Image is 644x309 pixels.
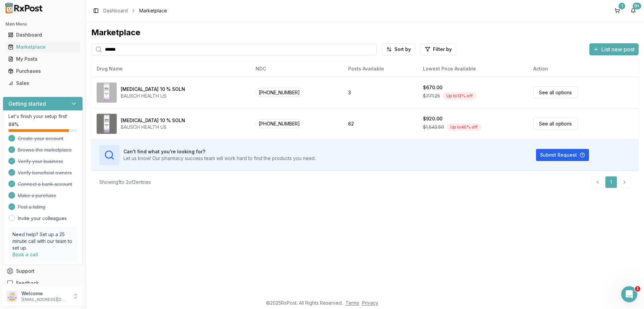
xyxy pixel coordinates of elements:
[447,123,481,131] div: Up to 40 % off
[256,119,303,128] span: [PHONE_NUMBER]
[12,252,38,257] a: Book a call
[418,61,528,77] th: Lowest Price Available
[362,300,378,306] a: Privacy
[619,3,625,9] div: 1
[621,286,637,302] iframe: Intercom live chat
[91,27,639,38] div: Marketplace
[601,45,635,53] span: List new post
[16,280,39,287] span: Feedback
[8,32,77,38] div: Dashboard
[121,124,185,131] div: BAUSCH HEALTH US
[533,87,578,98] a: See all options
[8,121,19,128] span: 88 %
[5,41,80,53] a: Marketplace
[8,113,77,120] p: Let's finish your setup first!
[7,291,17,302] img: User avatar
[382,43,415,55] button: Sort by
[443,92,476,100] div: Up to 13 % off
[8,80,77,87] div: Sales
[21,290,68,297] p: Welcome
[3,54,83,64] button: My Posts
[18,181,72,188] span: Connect a bank account
[21,297,68,302] p: [EMAIL_ADDRESS][DOMAIN_NAME]
[533,118,578,130] a: See all options
[633,3,641,9] div: 9+
[123,148,316,155] h3: Can't find what you're looking for?
[423,93,440,99] span: $771.25
[345,300,359,306] a: Terms
[394,46,411,53] span: Sort by
[589,47,639,53] a: List new post
[18,215,67,222] a: Invite your colleagues
[250,61,343,77] th: NDC
[8,44,77,50] div: Marketplace
[343,77,417,108] td: 3
[18,135,63,142] span: Create your account
[121,117,185,124] div: [MEDICAL_DATA] 10 % SOLN
[5,29,80,41] a: Dashboard
[8,68,77,74] div: Purchases
[18,192,56,199] span: Make a purchase
[256,88,303,97] span: [PHONE_NUMBER]
[121,86,185,93] div: [MEDICAL_DATA] 10 % SOLN
[5,77,80,89] a: Sales
[589,43,639,55] button: List new post
[5,21,80,27] h2: Main Menu
[121,93,185,99] div: BAUSCH HEALTH US
[103,7,167,14] nav: breadcrumb
[528,61,639,77] th: Action
[343,108,417,139] td: 82
[8,100,46,108] h3: Getting started
[635,286,640,292] span: 1
[421,43,456,55] button: Filter by
[123,155,316,162] p: Let us know! Our pharmacy success team will work hard to find the products you need.
[3,30,83,40] button: Dashboard
[3,78,83,89] button: Sales
[605,176,617,188] a: 1
[423,84,442,91] div: $670.00
[97,114,117,134] img: Jublia 10 % SOLN
[12,231,73,251] p: Need help? Set up a 25 minute call with our team to set up.
[5,65,80,77] a: Purchases
[612,5,623,16] button: 1
[3,42,83,52] button: Marketplace
[91,61,250,77] th: Drug Name
[18,169,72,176] span: Verify beneficial owners
[343,61,417,77] th: Posts Available
[592,176,631,188] nav: pagination
[99,179,151,186] div: Showing 1 to 2 of 2 entries
[5,53,80,65] a: My Posts
[18,158,63,165] span: Verify your business
[628,5,639,16] button: 9+
[139,7,167,14] span: Marketplace
[103,7,128,14] a: Dashboard
[423,124,444,131] span: $1,542.50
[3,66,83,76] button: Purchases
[3,265,83,277] button: Support
[433,46,452,53] span: Filter by
[18,204,45,210] span: Post a listing
[8,56,77,62] div: My Posts
[3,277,83,289] button: Feedback
[3,3,46,13] img: RxPost Logo
[536,149,589,161] button: Submit Request
[97,83,117,103] img: Jublia 10 % SOLN
[423,115,442,122] div: $920.00
[18,147,72,153] span: Browse the marketplace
